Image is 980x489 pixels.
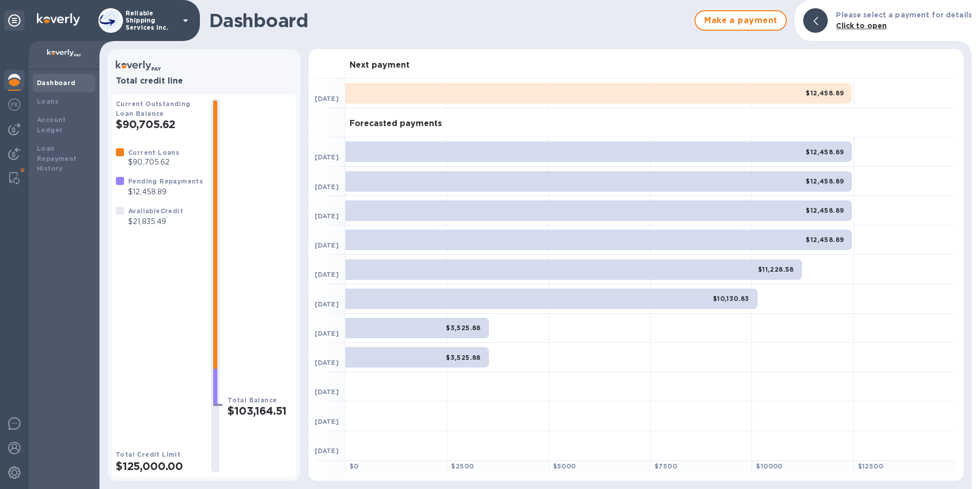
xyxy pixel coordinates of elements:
[350,462,359,470] b: $ 0
[8,98,21,111] img: Foreign exchange
[713,295,749,302] b: $10,130.83
[315,447,339,455] b: [DATE]
[128,157,179,168] p: $90,705.62
[128,216,183,227] p: $21,835.49
[315,153,339,161] b: [DATE]
[128,187,203,197] p: $12,458.89
[315,212,339,220] b: [DATE]
[806,148,844,156] b: $12,458.89
[704,14,778,27] span: Make a payment
[858,462,883,470] b: $ 12500
[116,118,203,131] h2: $90,705.62
[37,79,76,87] b: Dashboard
[836,11,972,19] b: Please select a payment for details
[350,60,410,70] h3: Next payment
[37,13,80,26] img: Logo
[315,300,339,308] b: [DATE]
[315,183,339,191] b: [DATE]
[126,10,177,31] p: Reliable Shipping Services Inc.
[228,396,277,404] b: Total Balance
[128,207,183,215] b: Available Credit
[315,241,339,249] b: [DATE]
[553,462,576,470] b: $ 5000
[695,10,787,31] button: Make a payment
[128,177,203,185] b: Pending Repayments
[37,116,66,134] b: Account Ledger
[806,177,844,185] b: $12,458.89
[116,460,203,473] h2: $125,000.00
[228,404,292,417] h2: $103,164.51
[756,462,782,470] b: $ 10000
[116,100,191,117] b: Current Outstanding Loan Balance
[451,462,474,470] b: $ 2500
[655,462,677,470] b: $ 7500
[4,10,25,31] div: Unpin categories
[758,266,794,273] b: $11,228.58
[315,388,339,396] b: [DATE]
[315,95,339,103] b: [DATE]
[446,354,481,361] b: $3,525.88
[836,22,887,30] b: Click to open
[37,145,77,173] b: Loan Repayment History
[350,119,442,129] h3: Forecasted payments
[315,418,339,425] b: [DATE]
[806,207,844,214] b: $12,458.89
[37,97,58,105] b: Loans
[806,89,844,97] b: $12,458.89
[315,359,339,366] b: [DATE]
[209,10,689,31] h1: Dashboard
[128,149,179,156] b: Current Loans
[806,236,844,243] b: $12,458.89
[116,451,180,458] b: Total Credit Limit
[315,330,339,337] b: [DATE]
[116,76,292,86] h3: Total credit line
[446,324,481,332] b: $3,525.88
[315,271,339,278] b: [DATE]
